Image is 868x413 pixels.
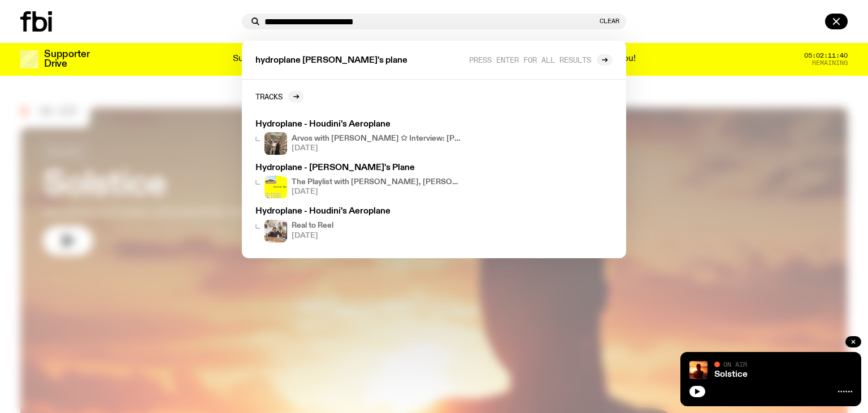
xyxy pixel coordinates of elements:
h3: Hydroplane - [PERSON_NAME]'s Plane [255,164,463,172]
h4: Arvos with [PERSON_NAME] ✩ Interview: [PERSON_NAME] [292,135,463,142]
a: Hydroplane - Houdini's AeroplaneArvos with [PERSON_NAME] ✩ Interview: [PERSON_NAME][DATE] [251,116,468,159]
p: Supporter Drive 2025: Shaping the future of our city’s music, arts, and culture - with the help o... [233,54,636,64]
a: Tracks [255,91,304,102]
button: Clear [600,18,619,24]
a: Solstice [714,370,748,379]
span: [DATE] [292,188,463,195]
h3: Hydroplane - Houdini's Aeroplane [255,120,463,129]
h3: Hydroplane - Houdini's Aeroplane [255,207,463,216]
h4: Real to Reel [292,222,333,229]
a: Press enter for all results [469,54,613,66]
span: Remaining [812,60,848,66]
h3: Supporter Drive [44,50,89,69]
h2: Tracks [255,92,283,101]
span: Press enter for all results [469,55,591,64]
span: [DATE] [292,145,463,152]
span: 05:02:11:40 [804,53,848,59]
span: On Air [723,360,747,368]
span: hydroplane [PERSON_NAME]'s plane [255,56,407,65]
span: [DATE] [292,232,333,240]
a: Hydroplane - [PERSON_NAME]'s PlaneThe Playlist with [PERSON_NAME], [PERSON_NAME], [PERSON_NAME], ... [251,159,468,203]
h4: The Playlist with [PERSON_NAME], [PERSON_NAME], [PERSON_NAME], and Raf [292,179,463,186]
img: Jasper Craig Adams holds a vintage camera to his eye, obscuring his face. He is wearing a grey ju... [264,220,287,242]
a: Hydroplane - Houdini's AeroplaneJasper Craig Adams holds a vintage camera to his eye, obscuring h... [251,203,468,246]
img: A girl standing in the ocean as waist level, staring into the rise of the sun. [689,361,708,379]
